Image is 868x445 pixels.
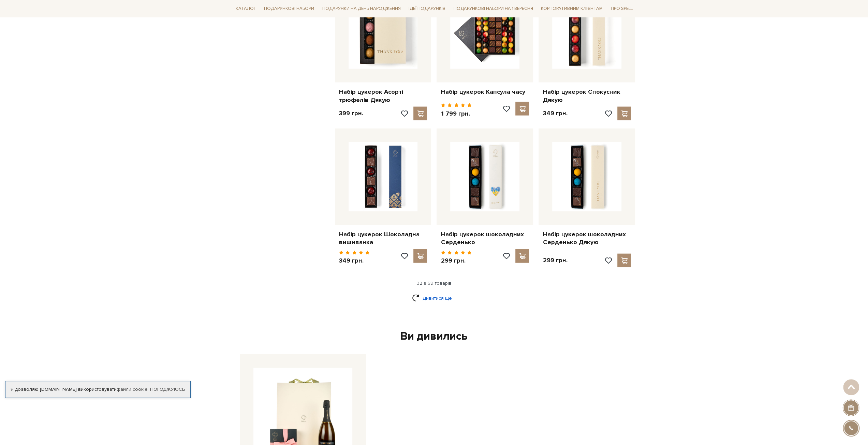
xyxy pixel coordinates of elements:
a: Подарункові набори [261,3,317,14]
a: Набір цукерок шоколадних Серденько [441,231,529,247]
a: Подарункові набори на 1 Вересня [451,3,536,14]
a: Дивитися ще [412,292,456,304]
div: Ви дивились [237,329,631,344]
p: 349 грн. [543,109,567,117]
a: Ідеї подарунків [406,3,448,14]
p: 299 грн. [441,257,472,265]
a: Погоджуюсь [150,386,185,392]
p: 1 799 грн. [441,110,472,118]
a: Набір цукерок Шоколадна вишиванка [339,231,427,247]
a: Про Spell [608,3,635,14]
div: Я дозволяю [DOMAIN_NAME] використовувати [5,386,190,392]
div: 32 з 59 товарів [230,280,638,286]
a: Подарунки на День народження [320,3,403,14]
p: 299 грн. [543,256,567,264]
a: Каталог [233,3,259,14]
p: 399 грн. [339,109,363,117]
a: Набір цукерок Капсула часу [441,88,529,96]
a: Набір цукерок шоколадних Серденько Дякую [543,231,631,247]
a: Набір цукерок Спокусник Дякую [543,88,631,104]
a: Корпоративним клієнтам [538,3,605,14]
p: 349 грн. [339,257,370,265]
a: Набір цукерок Асорті трюфелів Дякую [339,88,427,104]
a: файли cookie [117,386,148,392]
